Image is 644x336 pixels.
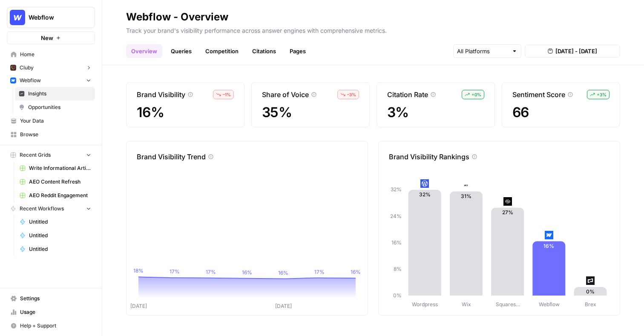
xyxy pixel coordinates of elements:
img: rqpn23ti8ee0mh07x01l8uehzy6z [420,179,429,188]
button: Cluby [7,61,95,74]
span: Your Data [20,117,91,125]
span: Help + Support [20,322,91,330]
text: 31% [461,193,471,199]
span: 66 [512,105,609,120]
tspan: Wordpress [412,301,438,307]
p: Brand Visibility Trend [137,152,206,162]
button: Workspace: Webflow [7,7,95,28]
tspan: 18% [133,267,144,274]
button: Webflow [7,74,95,87]
p: Brand Visibility Rankings [389,152,469,162]
tspan: 32% [391,186,402,192]
div: Webflow - Overview [126,10,228,24]
button: Help + Support [7,319,95,333]
a: Citations [247,44,281,58]
span: New [41,34,53,42]
span: Webflow [29,13,80,22]
button: New [7,32,95,44]
input: All Platforms [457,47,508,55]
tspan: Webflow [539,301,560,307]
a: Competition [200,44,244,58]
img: aj82o1g5tjv0qhmtn0y67dfjsatu [462,181,470,190]
span: AEO Content Refresh [29,178,91,186]
tspan: 17% [170,268,180,275]
p: Track your brand's visibility performance across answer engines with comprehensive metrics. [126,24,620,35]
tspan: 17% [314,269,325,275]
p: Brand Visibility [137,89,185,100]
tspan: [DATE] [130,303,147,309]
a: Pages [285,44,311,58]
span: 35% [262,105,359,120]
tspan: Brex [585,301,596,307]
text: 16% [543,243,554,249]
a: Settings [7,292,95,305]
text: 32% [419,191,431,198]
p: Sentiment Score [512,89,565,100]
a: AEO Content Refresh [16,175,95,189]
a: Untitled [16,242,95,256]
p: Share of Voice [262,89,309,100]
span: – 1 % [223,91,231,98]
img: x9pvq66k5d6af0jwfjov4in6h5zj [10,65,16,71]
tspan: [DATE] [275,303,292,309]
tspan: 16% [351,269,361,275]
span: Untitled [29,218,91,226]
span: Home [20,51,91,58]
span: Settings [20,295,91,302]
tspan: 17% [206,269,216,275]
span: + 0 % [471,91,481,98]
a: Browse [7,128,95,141]
tspan: Squares… [496,301,520,307]
span: Untitled [29,245,91,253]
img: a1pu3e9a4sjoov2n4mw66knzy8l8 [10,78,16,83]
span: Recent Workflows [20,205,64,213]
tspan: 16% [391,239,402,246]
img: r62ylnxqpkxxzhvap3cpgzvzftzw [586,276,595,285]
span: AEO Reddit Engagement [29,192,91,199]
span: – 3 % [347,91,356,98]
a: Queries [166,44,197,58]
span: Browse [20,131,91,138]
a: Untitled [16,215,95,229]
text: 27% [502,209,513,215]
img: Webflow Logo [10,10,25,25]
tspan: 0% [393,292,402,299]
a: Home [7,48,95,61]
span: + 3 % [597,91,607,98]
button: Recent Grids [7,149,95,161]
a: Insights [15,87,95,101]
span: Insights [28,90,91,98]
span: Opportunities [28,103,91,111]
img: a1pu3e9a4sjoov2n4mw66knzy8l8 [545,231,553,239]
span: Untitled [29,232,91,239]
span: Cluby [20,64,34,72]
a: Usage [7,305,95,319]
a: Overview [126,44,162,58]
text: 0% [586,288,595,295]
span: [DATE] - [DATE] [555,47,597,55]
a: Opportunities [15,101,95,114]
a: Write Informational Article [16,161,95,175]
img: onsbemoa9sjln5gpq3z6gl4wfdvr [503,197,512,206]
button: Recent Workflows [7,202,95,215]
span: Recent Grids [20,151,51,159]
tspan: 8% [394,266,402,272]
button: [DATE] - [DATE] [525,45,620,57]
a: Untitled [16,229,95,242]
span: Write Informational Article [29,164,91,172]
tspan: 16% [278,270,288,276]
span: 3% [387,105,484,120]
tspan: 16% [242,269,252,276]
a: Your Data [7,114,95,128]
tspan: Wix [462,301,471,307]
tspan: 24% [390,213,402,219]
span: 16% [137,105,234,120]
a: AEO Reddit Engagement [16,189,95,202]
span: Usage [20,308,91,316]
p: Citation Rate [387,89,428,100]
span: Webflow [20,77,41,84]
